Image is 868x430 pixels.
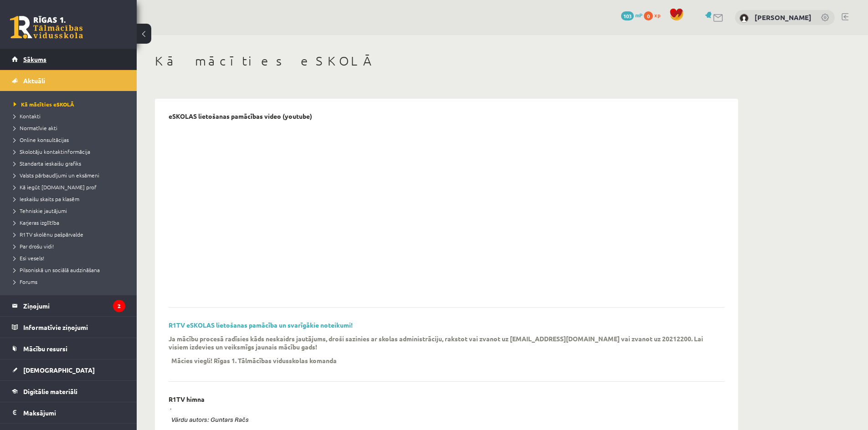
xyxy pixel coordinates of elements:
[14,254,128,262] a: Esi vesels!
[14,195,128,203] a: Ieskaišu skaits pa klasēm
[12,49,125,70] a: Sākums
[14,183,128,191] a: Kā iegūt [DOMAIN_NAME] prof
[113,300,125,312] i: 2
[12,402,125,423] a: Maksājumi
[14,171,128,179] a: Valsts pārbaudījumi un eksāmeni
[14,159,128,167] a: Standarta ieskaišu grafiks
[14,266,100,273] span: Pilsoniskā un sociālā audzināšana
[14,100,128,108] a: Kā mācīties eSKOLĀ
[14,254,44,262] span: Esi vesels!
[14,124,57,132] span: Normatīvie akti
[169,112,312,120] p: eSKOLAS lietošanas pamācības video (youtube)
[23,402,125,423] legend: Maksājumi
[12,317,125,338] a: Informatīvie ziņojumi
[14,147,128,156] a: Skolotāju kontaktinformācija
[14,183,97,191] span: Kā iegūt [DOMAIN_NAME] prof
[23,295,125,316] legend: Ziņojumi
[23,76,45,85] span: Aktuāli
[644,11,665,19] a: 0 xp
[635,11,642,19] span: mP
[14,207,128,215] a: Tehniskie jautājumi
[23,344,67,353] span: Mācību resursi
[14,172,99,179] span: Valsts pārbaudījumi un eksāmeni
[14,218,128,227] a: Karjeras izglītība
[14,207,67,214] span: Tehniskie jautājumi
[12,359,125,380] a: [DEMOGRAPHIC_DATA]
[14,242,128,250] a: Par drošu vidi!
[14,124,128,132] a: Normatīvie akti
[214,356,337,364] p: Rīgas 1. Tālmācības vidusskolas komanda
[621,11,634,20] span: 103
[755,13,812,22] a: [PERSON_NAME]
[14,136,69,143] span: Online konsultācijas
[10,16,83,39] a: Rīgas 1. Tālmācības vidusskola
[14,266,128,274] a: Pilsoniskā un sociālā audzināšana
[23,366,95,374] span: [DEMOGRAPHIC_DATA]
[740,14,749,23] img: Aleks Netlavs
[14,230,128,238] a: R1TV skolēnu pašpārvalde
[14,243,54,250] span: Par drošu vidi!
[23,317,125,338] legend: Informatīvie ziņojumi
[14,195,79,202] span: Ieskaišu skaits pa klasēm
[169,395,205,403] p: R1TV himna
[14,278,128,286] a: Forums
[654,11,660,19] span: xp
[14,112,128,120] a: Kontakti
[23,55,46,63] span: Sākums
[23,387,77,395] span: Digitālie materiāli
[12,70,125,91] a: Aktuāli
[169,321,353,329] a: R1TV eSKOLAS lietošanas pamācība un svarīgākie noteikumi!
[171,356,212,364] p: Mācies viegli!
[169,334,711,351] p: Ja mācību procesā radīsies kāds neskaidrs jautājums, droši sazinies ar skolas administrāciju, rak...
[14,148,90,155] span: Skolotāju kontaktinformācija
[14,101,74,108] span: Kā mācīties eSKOLĀ
[14,278,37,285] span: Forums
[14,160,81,167] span: Standarta ieskaišu grafiks
[14,231,83,238] span: R1TV skolēnu pašpārvalde
[12,295,125,316] a: Ziņojumi2
[12,338,125,359] a: Mācību resursi
[14,136,128,144] a: Online konsultācijas
[14,112,41,120] span: Kontakti
[12,381,125,402] a: Digitālie materiāli
[14,219,59,226] span: Karjeras izglītība
[644,11,653,20] span: 0
[621,11,642,19] a: 103 mP
[155,53,738,69] h1: Kā mācīties eSKOLĀ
